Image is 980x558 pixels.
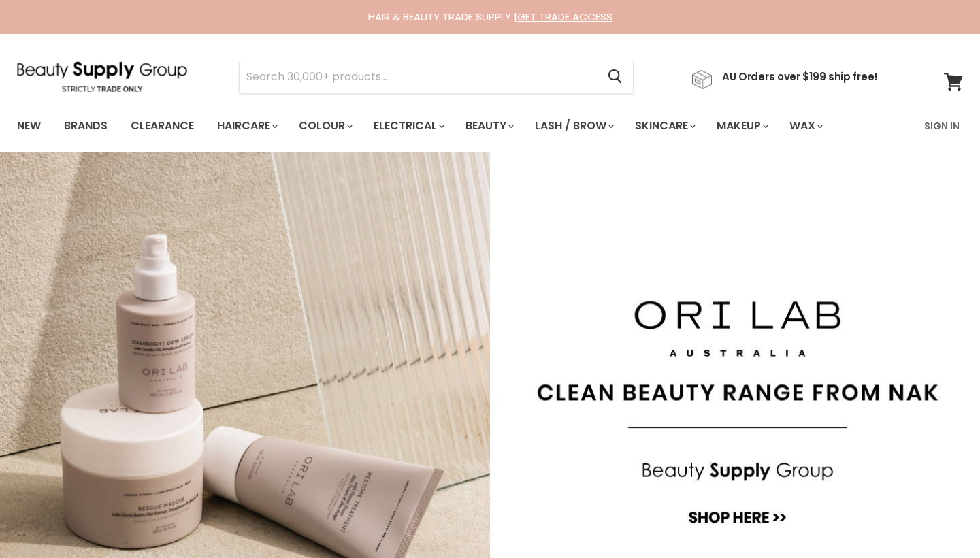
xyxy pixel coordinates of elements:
[779,112,831,140] a: Wax
[517,10,612,24] a: GET TRADE ACCESS
[7,106,875,146] ul: Main menu
[706,112,777,140] a: Makeup
[597,61,633,93] button: Search
[525,112,622,140] a: Lash / Brow
[239,61,634,93] form: Product
[120,112,204,140] a: Clearance
[363,112,453,140] a: Electrical
[625,112,704,140] a: Skincare
[289,112,361,140] a: Colour
[912,494,966,544] iframe: Gorgias live chat messenger
[455,112,522,140] a: Beauty
[7,112,51,140] a: New
[207,112,286,140] a: Haircare
[916,112,968,140] a: Sign In
[54,112,118,140] a: Brands
[240,61,597,93] input: Search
